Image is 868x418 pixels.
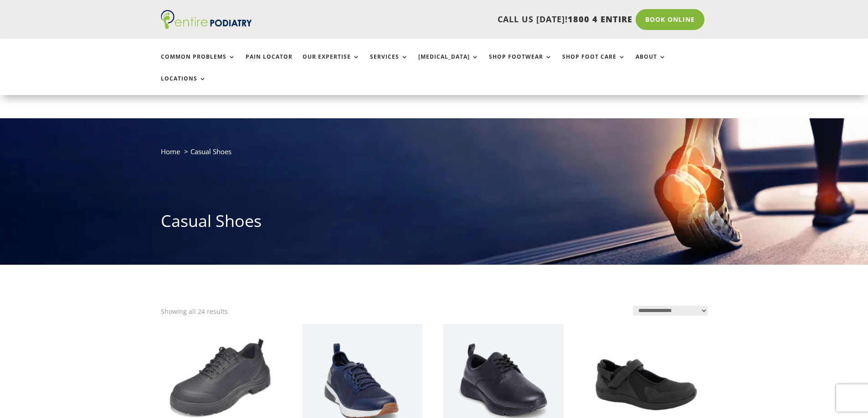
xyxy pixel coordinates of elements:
a: [MEDICAL_DATA] [418,54,479,73]
a: Book Online [636,9,704,30]
p: Showing all 24 results [161,306,228,317]
a: Entire Podiatry [161,22,252,31]
a: Locations [161,76,206,95]
span: Casual Shoes [190,147,231,156]
select: Shop order [633,306,708,316]
a: Services [370,54,408,73]
a: Pain Locator [246,54,293,73]
span: 1800 4 ENTIRE [568,14,632,25]
h1: Casual Shoes [161,210,708,237]
img: logo (1) [161,10,252,29]
a: Home [161,147,180,156]
nav: breadcrumb [161,146,708,164]
a: Shop Footwear [489,54,552,73]
a: Shop Foot Care [562,54,626,73]
a: Our Expertise [303,54,360,73]
p: CALL US [DATE]! [287,14,632,25]
a: Common Problems [161,54,236,73]
a: About [636,54,666,73]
